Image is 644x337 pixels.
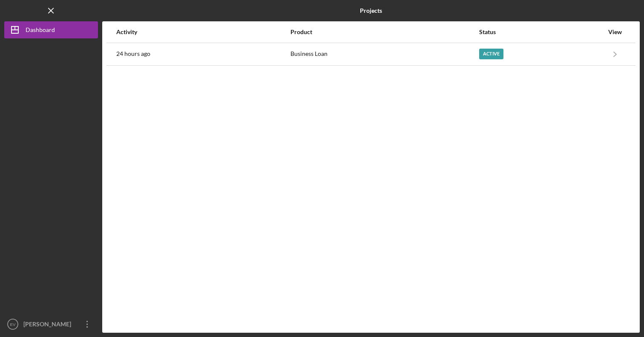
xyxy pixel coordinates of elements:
[116,50,150,57] time: 2025-08-18 20:18
[290,29,478,35] div: Product
[10,322,16,327] text: EV
[604,29,626,35] div: View
[4,316,98,333] button: EV[PERSON_NAME]
[4,21,98,38] button: Dashboard
[21,316,77,335] div: [PERSON_NAME]
[26,21,55,41] div: Dashboard
[360,7,382,14] b: Projects
[479,29,604,35] div: Status
[479,49,503,59] div: Active
[290,44,478,65] div: Business Loan
[116,29,290,35] div: Activity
